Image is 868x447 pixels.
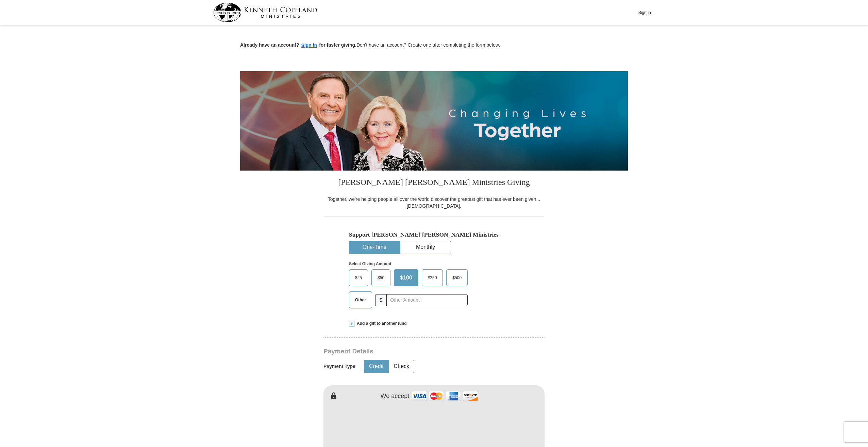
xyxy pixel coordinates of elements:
[375,294,387,306] span: $
[349,261,391,266] strong: Select Giving Amount
[389,360,414,373] button: Check
[299,42,319,49] button: Sign in
[424,273,440,283] span: $250
[349,231,519,238] h5: Support [PERSON_NAME] [PERSON_NAME] Ministries
[323,196,545,209] div: Together, we're helping people all over the world discover the greatest gift that has ever been g...
[323,171,545,196] h3: [PERSON_NAME] [PERSON_NAME] Ministries Giving
[349,241,400,254] button: One-Time
[213,3,317,22] img: kcm-header-logo.svg
[354,321,407,326] span: Add a gift to another fund
[374,273,388,283] span: $50
[411,389,479,403] img: credit cards accepted
[449,273,465,283] span: $500
[240,42,628,49] p: Don't have an account? Create one after completing the form below.
[352,295,369,305] span: Other
[400,241,451,254] button: Monthly
[323,348,497,355] h3: Payment Details
[352,273,365,283] span: $25
[386,294,468,306] input: Other Amount
[323,364,355,369] h5: Payment Type
[381,393,410,400] h4: We accept
[240,42,356,48] strong: Already have an account? for faster giving.
[634,7,655,18] button: Sign In
[397,273,416,283] span: $100
[364,360,388,373] button: Credit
